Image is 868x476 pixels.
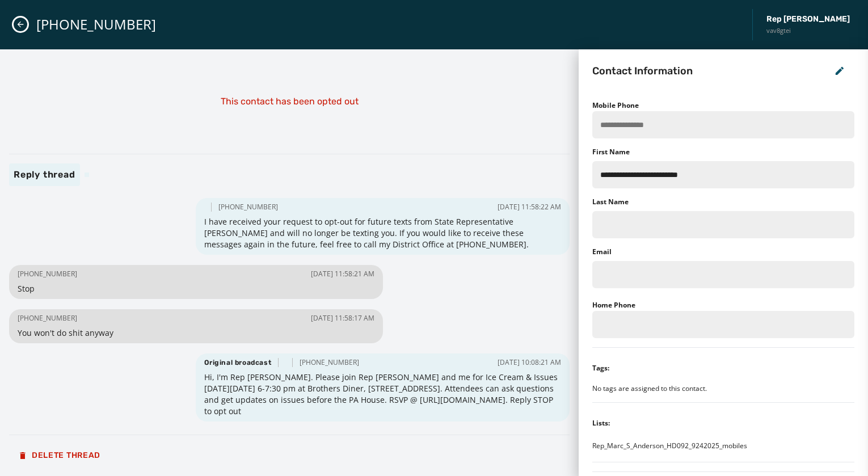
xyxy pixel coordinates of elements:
[592,384,854,393] div: No tags are assigned to this contact.
[592,419,610,428] div: Lists:
[592,364,609,373] div: Tags:
[592,100,639,110] label: Mobile Phone
[221,95,359,108] p: This contact has been opted out
[592,63,693,79] h2: Contact Information
[592,197,629,207] label: Last Name
[592,247,612,256] label: Email
[18,327,374,339] span: You won't do shit anyway
[498,358,561,367] span: [DATE] 10:08:21 AM
[204,372,561,417] span: Hi, I'm Rep [PERSON_NAME]. Please join Rep [PERSON_NAME] and me for Ice Cream & Issues [DATE][DAT...
[592,300,635,310] label: Home Phone
[766,14,850,25] span: Rep [PERSON_NAME]
[18,283,374,294] span: Stop
[592,148,630,157] label: First Name
[204,216,561,250] span: I have received your request to opt-out for future texts from State Representative [PERSON_NAME] ...
[498,203,561,212] span: [DATE] 11:58:22 AM
[311,269,374,279] span: [DATE] 11:58:21 AM
[592,441,747,450] span: Rep_Marc_S_Anderson_HD092_9242025_mobiles
[311,314,374,323] span: [DATE] 11:58:17 AM
[300,358,359,367] span: [PHONE_NUMBER]
[766,26,850,36] span: vav8gtei
[218,203,278,212] span: [PHONE_NUMBER]
[204,358,271,367] span: Original broadcast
